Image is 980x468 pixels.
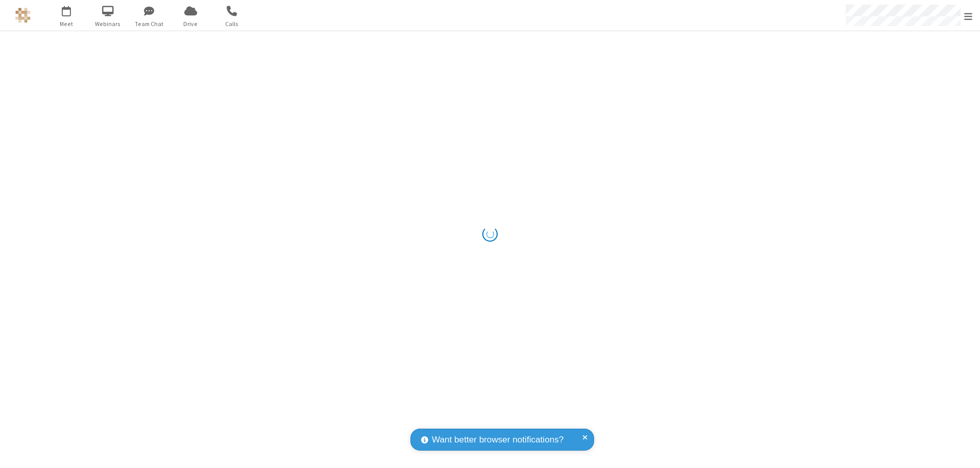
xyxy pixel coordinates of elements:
[130,19,168,29] span: Team Chat
[213,19,251,29] span: Calls
[171,19,210,29] span: Drive
[47,19,86,29] span: Meet
[432,433,563,447] span: Want better browser notifications?
[89,19,127,29] span: Webinars
[15,8,31,23] img: QA Selenium DO NOT DELETE OR CHANGE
